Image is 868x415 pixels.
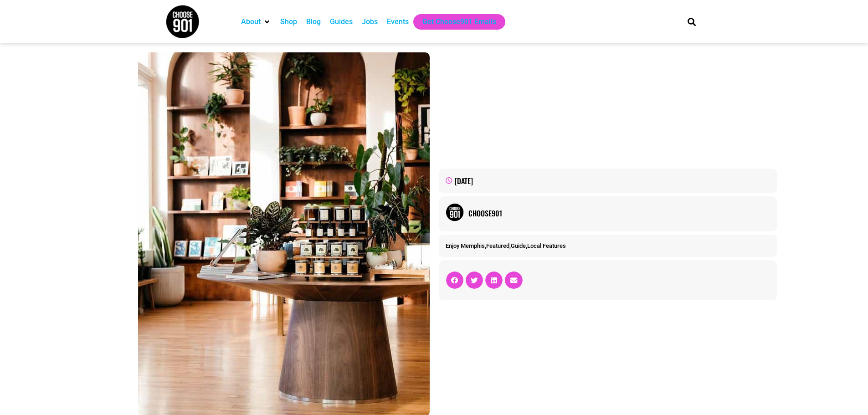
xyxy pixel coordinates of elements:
a: Choose901 [468,208,770,219]
img: Picture of Choose901 [446,203,464,221]
div: Share on email [505,272,522,289]
span: , , , [446,242,566,249]
a: Jobs [362,16,378,27]
a: About [241,16,261,27]
a: Local Features [527,242,566,249]
a: Featured [486,242,509,249]
a: Guides [330,16,353,27]
a: Shop [280,16,297,27]
a: Enjoy Memphis [446,242,485,249]
div: About [236,14,276,30]
nav: Main nav [236,14,672,30]
time: [DATE] [455,175,473,186]
a: Events [387,16,409,27]
div: Search [684,14,699,29]
div: Share on linkedin [485,272,503,289]
div: Share on facebook [446,272,463,289]
div: Share on twitter [466,272,483,289]
a: Guide [511,242,526,249]
a: Blog [306,16,321,27]
a: Get Choose901 Emails [422,16,496,27]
